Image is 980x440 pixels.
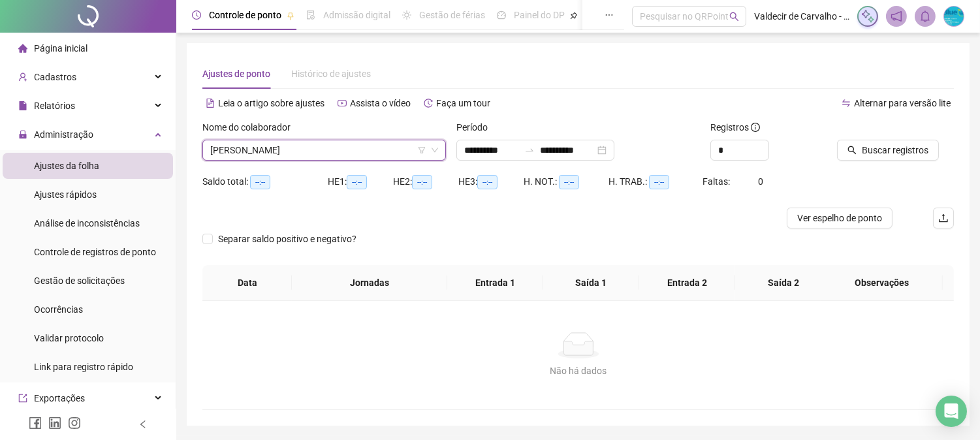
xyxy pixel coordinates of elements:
[735,265,831,301] th: Saída 2
[797,211,882,225] span: Ver espelho de ponto
[758,176,763,187] span: 0
[323,10,390,20] span: Admissão digital
[34,275,125,286] span: Gestão de solicitações
[34,218,140,228] span: Análise de inconsistências
[68,416,81,430] span: instagram
[847,146,857,155] span: search
[936,396,967,427] div: Open Intercom Messenger
[34,101,75,111] span: Relatórios
[821,265,943,301] th: Observações
[831,275,932,290] span: Observações
[48,416,61,430] span: linkedin
[514,10,565,20] span: Painel do DP
[524,145,535,155] span: to
[605,10,614,20] span: ellipsis
[34,247,156,257] span: Controle de registros de ponto
[787,208,893,228] button: Ver espelho de ponto
[138,420,148,429] span: left
[18,130,27,139] span: lock
[837,140,939,161] button: Buscar registros
[306,10,315,20] span: file-done
[18,72,27,82] span: user-add
[287,12,294,20] span: pushpin
[192,10,201,20] span: clock-circle
[919,10,931,22] span: bell
[754,9,849,24] span: Valdecir de Carvalho - BlueW Shop Taboão
[710,120,760,134] span: Registros
[34,72,76,82] span: Cadastros
[347,175,367,189] span: --:--
[402,10,411,20] span: sun
[34,362,133,372] span: Link para registro rápido
[431,146,439,154] span: down
[543,265,639,301] th: Saída 1
[497,10,506,20] span: dashboard
[209,10,281,20] span: Controle de ponto
[218,364,938,378] div: Não há dados
[424,99,433,108] span: history
[218,98,324,108] span: Leia o artigo sobre ajustes
[729,12,739,22] span: search
[34,161,99,171] span: Ajustes da folha
[34,129,93,140] span: Administração
[649,175,669,189] span: --:--
[213,232,362,246] span: Separar saldo positivo e negativo?
[291,69,371,79] span: Histórico de ajustes
[456,120,496,134] label: Período
[338,99,347,108] span: youtube
[18,394,27,403] span: export
[854,98,951,108] span: Alternar para versão lite
[34,43,87,54] span: Página inicial
[447,265,543,301] th: Entrada 1
[436,98,490,108] span: Faça um tour
[477,175,498,189] span: --:--
[18,44,27,53] span: home
[202,265,292,301] th: Data
[34,333,104,343] span: Validar protocolo
[34,189,97,200] span: Ajustes rápidos
[18,101,27,110] span: file
[751,123,760,132] span: info-circle
[206,99,215,108] span: file-text
[559,175,579,189] span: --:--
[29,416,42,430] span: facebook
[639,265,735,301] th: Entrada 2
[944,7,964,26] img: 19474
[458,174,524,189] div: HE 3:
[202,69,270,79] span: Ajustes de ponto
[862,143,928,157] span: Buscar registros
[570,12,578,20] span: pushpin
[524,174,609,189] div: H. NOT.:
[412,175,432,189] span: --:--
[292,265,447,301] th: Jornadas
[842,99,851,108] span: swap
[703,176,732,187] span: Faltas:
[609,174,703,189] div: H. TRAB.:
[202,120,299,134] label: Nome do colaborador
[34,304,83,315] span: Ocorrências
[34,393,85,403] span: Exportações
[891,10,902,22] span: notification
[861,9,875,24] img: sparkle-icon.fc2bf0ac1784a2077858766a79e2daf3.svg
[524,145,535,155] span: swap-right
[393,174,458,189] div: HE 2:
[202,174,328,189] div: Saldo total:
[418,146,426,154] span: filter
[328,174,393,189] div: HE 1:
[350,98,411,108] span: Assista o vídeo
[938,213,949,223] span: upload
[250,175,270,189] span: --:--
[210,140,438,160] span: ADRIAN DOS ANJOS MIRANDA
[419,10,485,20] span: Gestão de férias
